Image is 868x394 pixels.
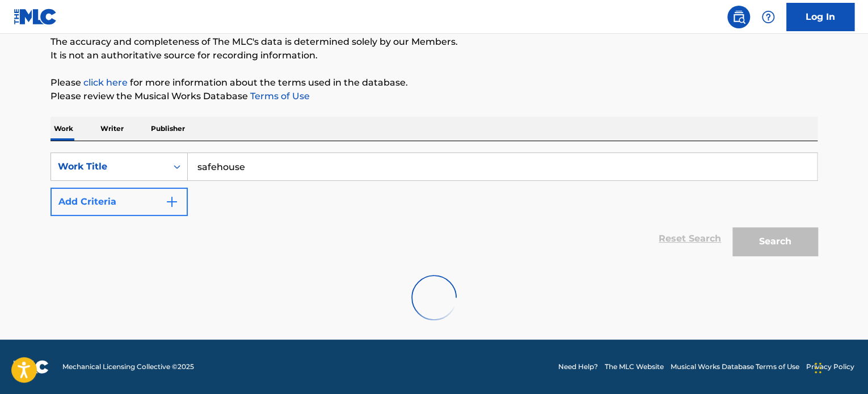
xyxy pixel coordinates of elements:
[761,10,775,24] img: help
[58,160,160,173] div: Work Title
[50,117,77,141] p: Work
[811,340,868,394] iframe: Chat Widget
[14,9,57,25] img: MLC Logo
[605,362,664,372] a: The MLC Website
[732,10,745,24] img: search
[558,362,598,372] a: Need Help?
[757,6,779,28] div: Help
[148,117,188,141] p: Publisher
[411,275,457,320] img: preloader
[50,152,818,261] form: Search Form
[50,35,818,49] p: The accuracy and completeness of The MLC's data is determined solely by our Members.
[62,362,194,372] span: Mechanical Licensing Collective © 2025
[50,188,188,216] button: Add Criteria
[165,195,179,209] img: 9d2ae6d4665cec9f34b9.svg
[50,90,818,103] p: Please review the Musical Works Database
[671,362,799,372] a: Musical Works Database Terms of Use
[248,91,310,101] a: Terms of Use
[50,76,818,90] p: Please for more information about the terms used in the database.
[97,117,127,141] p: Writer
[50,49,818,62] p: It is not an authoritative source for recording information.
[727,6,750,28] a: Public Search
[806,362,854,372] a: Privacy Policy
[786,3,854,31] a: Log In
[83,77,128,88] a: click here
[14,360,49,374] img: logo
[815,351,821,385] div: Drag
